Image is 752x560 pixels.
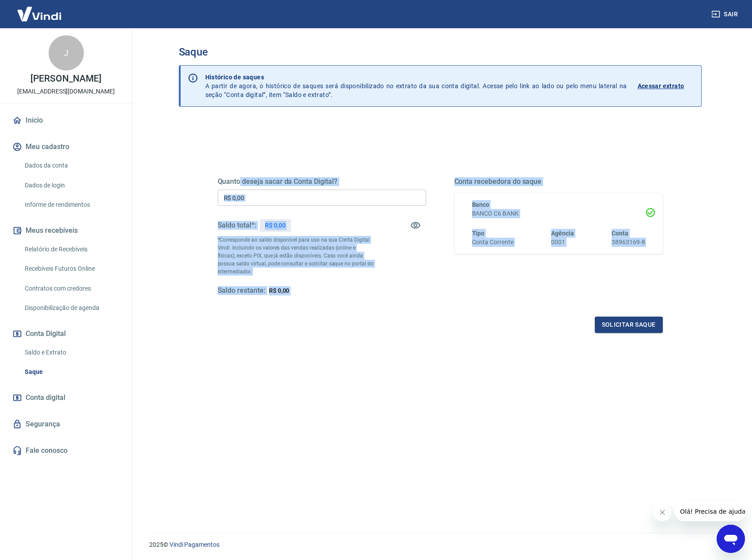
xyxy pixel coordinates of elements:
[21,363,121,381] a: Saque
[21,260,121,278] a: Recebíveis Futuros Online
[454,177,663,186] h5: Conta recebedora do saque
[612,230,628,237] span: Conta
[265,221,286,230] p: R$ 0,00
[11,0,68,27] img: Vindi
[170,541,219,548] a: Vindi Pagamentos
[551,230,574,237] span: Agência
[472,238,514,247] h6: Conta Corrente
[21,343,121,362] a: Saldo e Extrato
[218,221,256,230] h5: Saldo total*:
[11,441,121,460] a: Fale conosco
[21,176,121,194] a: Dados de login
[179,46,702,58] h3: Saque
[654,504,671,521] iframe: Fechar mensagem
[21,280,121,298] a: Contratos com credores
[17,87,115,96] p: [EMAIL_ADDRESS][DOMAIN_NAME]
[472,230,485,237] span: Tipo
[472,201,490,208] span: Banco
[205,73,627,99] p: A partir de agora, o histórico de saques será disponibilizado no extrato da sua conta digital. Ac...
[21,196,121,214] a: Informe de rendimentos
[205,73,627,82] p: Histórico de saques
[218,177,426,186] h5: Quanto deseja sacar da Conta Digital?
[11,388,121,407] a: Conta digital
[269,287,290,294] span: R$ 0,00
[26,392,65,404] span: Conta digital
[21,299,121,317] a: Disponibilização de agenda
[551,238,574,247] h6: 0001
[218,236,374,276] p: *Corresponde ao saldo disponível para uso na sua Conta Digital Vindi. Incluindo os valores das ve...
[11,137,121,157] button: Meu cadastro
[49,35,84,71] div: J
[21,157,121,175] a: Dados da conta
[472,209,645,218] h6: BANCO C6 BANK
[30,74,101,83] p: [PERSON_NAME]
[11,111,121,130] a: Início
[11,414,121,434] a: Segurança
[612,238,645,247] h6: 38963169-8
[5,6,74,13] span: Olá! Precisa de ajuda?
[21,240,121,258] a: Relatório de Recebíveis
[717,525,745,553] iframe: Botão para abrir a janela de mensagens
[218,286,265,295] h5: Saldo restante:
[638,73,694,99] a: Acessar extrato
[710,6,741,22] button: Sair
[11,324,121,343] button: Conta Digital
[11,221,121,240] button: Meus recebíveis
[595,317,663,333] button: Solicitar saque
[149,540,731,549] p: 2025 ©
[638,82,684,90] p: Acessar extrato
[675,502,745,521] iframe: Mensagem da empresa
